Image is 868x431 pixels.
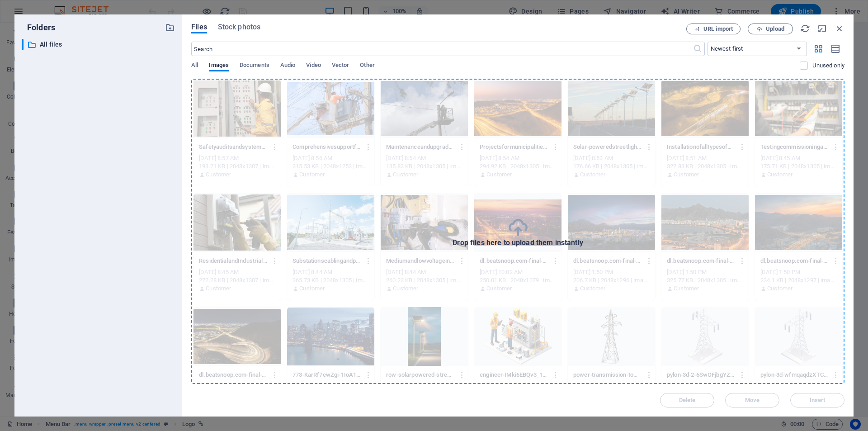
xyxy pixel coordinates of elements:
span: Other [360,60,374,72]
span: Files [191,22,207,33]
i: Minimize [817,24,827,33]
button: Upload [748,24,793,34]
p: Displays only files that are not in use on the website. Files added during this session can still... [812,62,844,70]
span: [PERSON_NAME] Trading and Contracting [46,6,189,15]
span: Images [209,60,229,72]
span: Upload [766,26,784,32]
span: Audio [280,60,295,72]
span: URL import [703,26,733,32]
div: ​ [22,39,24,50]
span: Stock photos [218,22,260,33]
i: Reload [800,24,810,33]
i: Close [835,24,844,33]
p: Folders [22,22,55,33]
i: Create new folder [165,23,175,33]
input: Search [191,42,693,56]
p: All files [40,39,158,50]
span: All [191,60,198,72]
span: Drop files here to upload them instantly [453,239,583,247]
span: Documents [240,60,269,72]
button: URL import [686,24,741,34]
span: Video [306,60,321,72]
span: Vector [332,60,349,72]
